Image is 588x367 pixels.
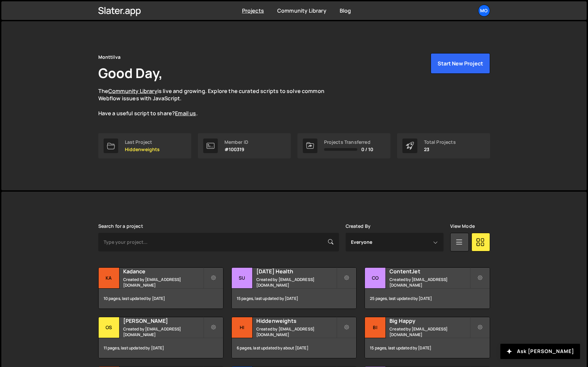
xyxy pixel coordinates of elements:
[365,289,489,309] div: 25 pages, last updated by [DATE]
[123,326,203,337] small: Created by [EMAIL_ADDRESS][DOMAIN_NAME]
[175,110,196,117] a: Email us
[125,147,160,152] p: Hiddenweights
[98,133,191,158] a: Last Project Hiddenweights
[389,268,469,275] h2: ContentJet
[99,317,120,338] div: Os
[99,338,223,358] div: 11 pages, last updated by [DATE]
[389,277,469,288] small: Created by [EMAIL_ADDRESS][DOMAIN_NAME]
[123,277,203,288] small: Created by [EMAIL_ADDRESS][DOMAIN_NAME]
[478,5,490,17] a: Mo
[224,147,248,152] p: #100319
[98,267,223,309] a: Ka Kadance Created by [EMAIL_ADDRESS][DOMAIN_NAME] 10 pages, last updated by [DATE]
[340,7,351,14] a: Blog
[98,224,143,229] label: Search for a project
[232,338,356,358] div: 6 pages, last updated by about [DATE]
[98,317,223,358] a: Os [PERSON_NAME] Created by [EMAIL_ADDRESS][DOMAIN_NAME] 11 pages, last updated by [DATE]
[365,317,386,338] div: Bi
[346,224,371,229] label: Created By
[224,139,248,145] div: Member ID
[108,87,157,95] a: Community Library
[365,317,490,358] a: Bi Big Happy Created by [EMAIL_ADDRESS][DOMAIN_NAME] 15 pages, last updated by [DATE]
[123,268,203,275] h2: Kadance
[232,268,253,289] div: Su
[232,317,253,338] div: Hi
[361,147,374,152] span: 0 / 10
[365,267,490,309] a: Co ContentJet Created by [EMAIL_ADDRESS][DOMAIN_NAME] 25 pages, last updated by [DATE]
[365,338,489,358] div: 15 pages, last updated by [DATE]
[424,147,456,152] p: 23
[256,317,336,324] h2: Hiddenweights
[99,268,120,289] div: Ka
[99,289,223,309] div: 10 pages, last updated by [DATE]
[125,139,160,145] div: Last Project
[450,224,475,229] label: View Mode
[431,53,490,74] button: Start New Project
[277,7,326,14] a: Community Library
[389,326,469,337] small: Created by [EMAIL_ADDRESS][DOMAIN_NAME]
[98,87,337,117] p: The is live and growing. Explore the curated scripts to solve common Webflow issues with JavaScri...
[256,326,336,337] small: Created by [EMAIL_ADDRESS][DOMAIN_NAME]
[500,344,580,359] button: Ask [PERSON_NAME]
[98,53,121,61] div: Monttilva
[232,289,356,309] div: 15 pages, last updated by [DATE]
[242,7,264,14] a: Projects
[324,139,374,145] div: Projects Transferred
[424,139,456,145] div: Total Projects
[256,277,336,288] small: Created by [EMAIL_ADDRESS][DOMAIN_NAME]
[98,233,339,251] input: Type your project...
[365,268,386,289] div: Co
[389,317,469,324] h2: Big Happy
[231,267,357,309] a: Su [DATE] Health Created by [EMAIL_ADDRESS][DOMAIN_NAME] 15 pages, last updated by [DATE]
[231,317,357,358] a: Hi Hiddenweights Created by [EMAIL_ADDRESS][DOMAIN_NAME] 6 pages, last updated by about [DATE]
[256,268,336,275] h2: [DATE] Health
[98,64,163,82] h1: Good Day,
[123,317,203,324] h2: [PERSON_NAME]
